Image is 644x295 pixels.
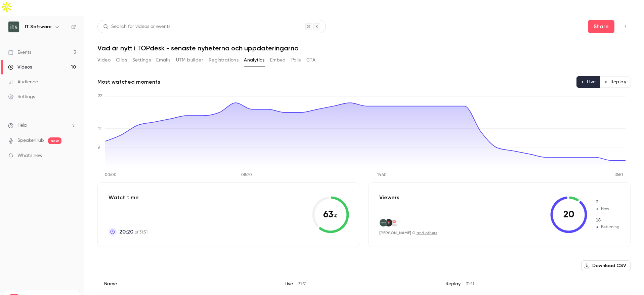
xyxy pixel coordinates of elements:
div: Name [97,275,278,293]
button: Embed [270,55,286,66]
button: Settings [132,55,151,66]
button: Download CSV [581,260,631,271]
span: 20:20 [119,228,133,236]
span: What's new [17,152,43,159]
span: 31:51 [466,282,474,286]
tspan: 22 [98,94,102,98]
img: IT Software [8,22,19,32]
div: , [379,230,437,236]
span: New [595,206,619,212]
button: Registrations [209,55,239,66]
div: Audience [8,79,38,85]
img: regionsormland.se [390,219,398,226]
tspan: 00:00 [105,173,117,177]
span: 31:51 [298,282,306,286]
div: Events [8,49,31,56]
button: Live [576,76,600,88]
button: Emails [156,55,170,66]
button: UTM builder [176,55,203,66]
img: finspang.se [385,219,392,226]
span: Returning [595,217,619,223]
p: Viewers [379,194,399,202]
span: Help [17,122,27,129]
p: of 31:51 [119,228,147,236]
button: Polls [291,55,301,66]
a: SpeakerHub [17,137,44,144]
span: [PERSON_NAME] Ö [379,230,416,235]
h2: Most watched moments [97,78,160,86]
div: Replay [439,275,631,293]
button: Analytics [244,55,265,66]
a: and others [417,231,437,235]
button: CTA [306,55,315,66]
tspan: 12 [98,127,101,131]
tspan: 16:40 [377,173,387,177]
li: help-dropdown-opener [8,122,76,129]
div: Search for videos or events [103,23,170,30]
button: Clips [116,55,127,66]
span: new [48,137,61,144]
button: Video [97,55,111,66]
tspan: 6 [98,146,100,150]
button: Replay [600,76,631,88]
img: itsoftware.se [380,219,387,226]
p: Watch time [109,194,147,202]
tspan: 31:51 [615,173,623,177]
span: New [595,199,619,205]
h1: Vad är nytt i TOPdesk - senaste nyheterna och uppdateringarna [97,44,631,52]
div: Live [278,275,439,293]
tspan: 08:20 [241,173,252,177]
button: Top Bar Actions [620,21,631,32]
button: Share [588,20,614,33]
span: Returning [595,224,619,230]
h6: IT Software [25,24,52,30]
div: Settings [8,93,35,100]
div: Videos [8,64,32,71]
